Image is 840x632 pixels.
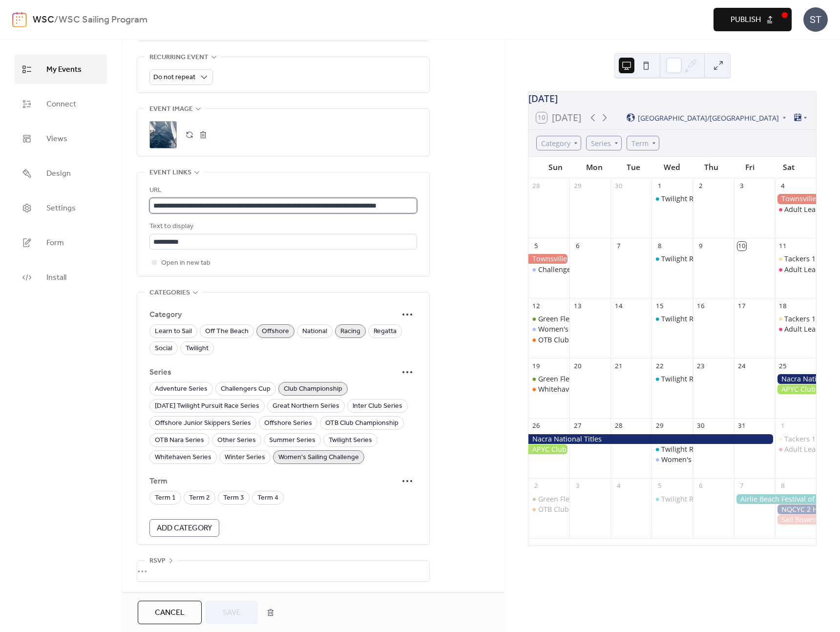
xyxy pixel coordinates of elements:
div: Airlie Beach Festival of Music [734,494,816,504]
span: Publish [731,14,761,26]
div: Tackers 1, 2 & 3 (Term 4) [775,254,816,264]
span: Categories [149,287,190,299]
span: Category [149,309,398,321]
div: Text to display [149,221,415,232]
span: Twilight Series [329,435,372,446]
span: OTB Nara Series [155,435,204,446]
span: Term 1 [155,492,176,504]
div: Sat [769,157,808,178]
span: Settings [46,201,76,216]
span: Term [149,476,398,487]
span: Views [46,131,67,147]
b: / [54,11,59,29]
div: 7 [614,242,623,251]
span: National [302,326,327,337]
div: Twilight Races [661,194,708,204]
div: 26 [532,421,541,430]
div: Twilight Races [661,494,708,504]
span: Cancel [155,607,185,619]
div: [DATE] [528,92,816,106]
div: Tackers 1, 2 & 3 (Term 4) [775,434,816,444]
div: 4 [614,482,623,490]
div: APYC Club Cruise & WSC Adventure Series [775,384,816,394]
div: 19 [532,361,541,370]
div: 28 [532,182,541,190]
div: 4 [778,182,787,190]
span: RSVP [149,555,166,567]
div: 3 [737,182,746,190]
div: 3 [573,482,582,490]
div: 22 [655,361,664,370]
div: Twilight Races [651,374,693,384]
div: 6 [696,482,705,490]
div: Whitehaven Series Race 4 [538,384,623,394]
div: 12 [532,301,541,310]
div: 28 [614,421,623,430]
div: Whitehaven Series Race 4 [528,384,569,394]
button: Add Category [149,519,219,537]
div: Green Fleet & Intermediate (Term 4) [538,374,656,384]
div: 25 [778,361,787,370]
div: Adult Learn to Sail (Term 4) [775,324,816,334]
a: Views [15,124,107,153]
span: Social [155,343,172,355]
span: Term 4 [257,492,278,504]
span: Twilight [186,343,209,355]
div: Green Fleet & Intermediate (Term 4) [528,314,569,324]
span: My Events [46,62,82,77]
div: Nacra National Titles [775,374,816,384]
div: 16 [696,301,705,310]
div: Twilight Races [651,254,693,264]
div: 29 [573,182,582,190]
div: Women's Sailing Challenge Race 6 (Twilight) [661,455,805,464]
div: OTB Club Champ7 [538,505,598,514]
div: Tue [614,157,653,178]
div: OTB Club Champ7 [528,505,569,514]
div: Twilight Races [651,314,693,324]
div: 24 [737,361,746,370]
div: 27 [573,421,582,430]
span: Do not repeat [153,71,195,84]
div: Green Fleet & Intermediate (Term 4) [538,494,656,504]
div: 29 [655,421,664,430]
div: Sun [536,157,575,178]
span: Offshore Junior Skippers Series [155,418,251,429]
div: ST [803,7,828,32]
span: Design [46,166,71,181]
span: Other Series [217,435,256,446]
span: Series [149,367,398,379]
span: Offshore [262,326,289,337]
span: Regatta [374,326,397,337]
div: Adult Learn to Sail (Term 4) [775,444,816,454]
span: Racing [340,326,360,337]
div: Women's Sailing Challenge Race 6 (Twilight) [651,455,693,464]
span: Summer Series [269,435,315,446]
div: 2 [532,482,541,490]
div: 17 [737,301,746,310]
div: 21 [614,361,623,370]
a: Connect [15,89,107,119]
div: Twilight Races [651,494,693,504]
span: Form [46,235,64,251]
span: Winter Series [225,452,265,463]
div: 8 [778,482,787,490]
span: Recurring event [149,52,209,63]
a: Form [15,228,107,257]
div: Women's Sailing Challenge Race 5 (Offshore Race) [538,324,703,334]
button: Publish [714,8,792,31]
span: Event links [149,167,191,179]
span: Learn to Sail [155,326,192,337]
div: Mon [575,157,614,178]
div: 31 [737,421,746,430]
div: 15 [655,301,664,310]
a: WSC [33,11,54,29]
a: Design [15,158,107,188]
div: Challengers Cup Race 7 & 8 - (CC 8&9) (WS 6&7) [528,265,569,274]
div: 7 [737,482,746,490]
div: 30 [696,421,705,430]
div: NQCYC 2 Handed Series [775,505,816,514]
div: ••• [137,561,429,581]
span: Inter Club Series [353,400,402,412]
div: Green Fleet & Intermediate (Term 4) [528,374,569,384]
div: Twilight Races [661,444,708,454]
